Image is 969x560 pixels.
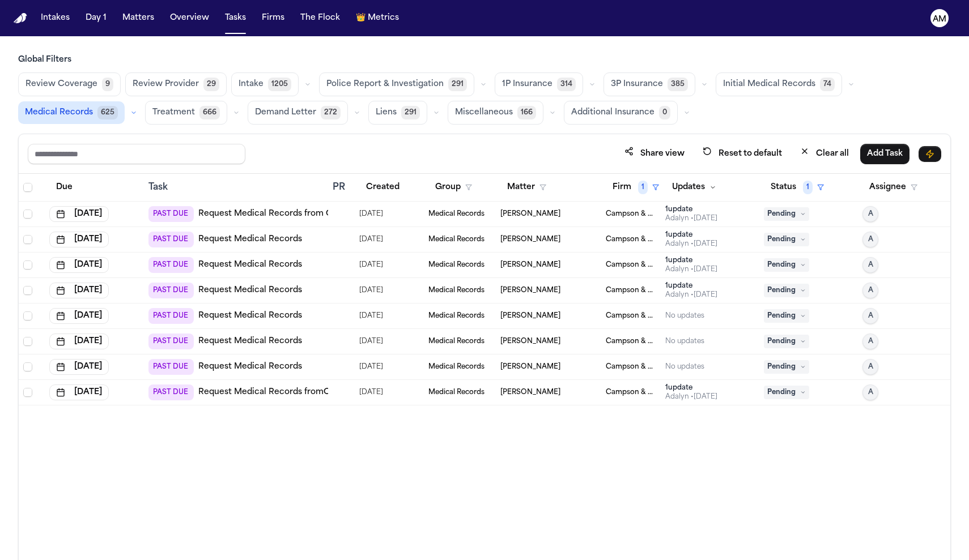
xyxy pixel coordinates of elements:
h3: Global Filters [18,54,951,66]
span: A [868,362,873,371]
span: A [868,210,873,219]
span: PAST DUE [148,283,194,298]
button: Intakes [36,8,74,28]
span: Medical Records [428,235,484,244]
span: A [868,311,873,320]
button: Matter [500,177,553,198]
a: Home [14,13,27,24]
button: Miscellaneous166 [448,101,543,125]
span: Select row [23,210,32,219]
button: Due [49,177,79,198]
span: Rodney Watkins [500,286,560,295]
button: A [862,206,878,222]
button: Reset to default [696,143,789,164]
button: [DATE] [49,283,109,298]
button: Group [428,177,479,198]
span: Campson & Campson [606,210,656,219]
span: 8/8/2025, 12:55:12 PM [359,257,383,273]
span: Medical Records [428,210,484,219]
div: Task [148,181,324,194]
span: Pending [764,386,809,399]
span: Medical Records [25,107,93,118]
span: Additional Insurance [571,107,654,118]
button: Firms [257,8,289,28]
span: 8/21/2025, 9:44:02 AM [359,384,383,400]
div: 1 update [665,256,717,265]
button: Matters [118,8,159,28]
span: Medical Records [428,260,484,270]
text: AM [933,15,946,23]
span: Campson & Campson [606,286,656,295]
button: crownMetrics [351,8,403,28]
span: Treatment [152,107,195,118]
div: No updates [665,362,704,371]
button: A [862,384,878,400]
button: Review Coverage9 [18,72,121,96]
span: 1P Insurance [502,79,552,90]
span: Metrics [368,12,399,24]
div: No updates [665,337,704,346]
span: Intake [239,79,263,90]
span: 385 [668,78,688,91]
span: Select row [23,260,32,270]
button: [DATE] [49,257,109,273]
span: 3P Insurance [611,79,663,90]
button: Review Provider29 [125,72,227,96]
span: Select row [23,286,32,295]
span: A [868,388,873,397]
span: Review Coverage [25,79,97,90]
button: [DATE] [49,334,109,349]
span: Campson & Campson [606,362,656,371]
button: A [862,308,878,324]
span: Pending [764,233,809,246]
button: Clear all [793,143,856,164]
button: 1P Insurance314 [495,72,583,96]
span: 9/17/2025, 1:40:11 PM [359,283,383,298]
span: 166 [517,106,536,119]
button: [DATE] [49,308,109,324]
button: Liens291 [368,101,427,125]
img: Finch Logo [14,13,27,24]
span: Campson & Campson [606,337,656,346]
button: The Flock [296,8,345,28]
button: Assignee [862,177,924,198]
button: [DATE] [49,206,109,222]
a: Request Medical Records [198,336,302,347]
button: A [862,359,878,375]
button: Status1 [764,177,831,198]
span: 7/3/2025, 8:57:06 AM [359,232,383,247]
span: 291 [401,106,420,119]
span: Miscellaneous [455,107,513,118]
span: 291 [448,78,467,91]
div: 1 update [665,205,717,214]
span: Jacqueline Portugal [500,260,560,270]
span: Select row [23,388,32,397]
a: Request Medical Records from Orlando Health [198,208,387,220]
button: Immediate Task [919,146,941,162]
span: Mary Kamitsis [500,337,560,346]
button: A [862,232,878,247]
span: A [868,286,873,295]
a: Request Medical Records [198,234,302,245]
span: 8/28/2025, 7:39:20 AM [359,308,383,324]
span: 625 [97,106,118,119]
span: A [868,260,873,270]
span: PAST DUE [148,359,194,375]
span: Select row [23,362,32,371]
span: Campson & Campson [606,388,656,397]
button: Tasks [220,8,250,28]
span: Initial Medical Records [723,79,815,90]
button: [DATE] [49,232,109,247]
a: Day 1 [81,8,111,28]
span: Pending [764,258,809,272]
span: A [868,337,873,346]
a: Request Medical Records [198,361,302,373]
button: Additional Insurance0 [564,101,678,125]
button: Share view [618,143,691,164]
button: A [862,283,878,298]
div: 1 update [665,383,717,392]
div: Last updated by Adalyn at 9/22/2025, 5:15:20 PM [665,265,717,274]
span: Medical Records [428,286,484,295]
span: PAST DUE [148,206,194,222]
span: 9/17/2025, 11:49:04 AM [359,359,383,375]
